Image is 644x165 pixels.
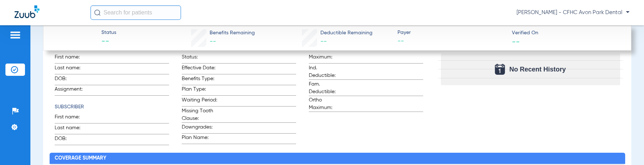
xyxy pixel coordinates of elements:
img: Zuub Logo [14,5,39,18]
span: -- [512,38,520,45]
span: Downgrades: [182,123,217,133]
span: DOB: [55,75,90,85]
span: Last name: [55,124,90,134]
img: Calendar [495,64,505,75]
span: Ortho Maximum: [309,96,344,112]
span: Status: [182,53,217,63]
span: -- [320,38,327,45]
span: Plan Name: [182,134,217,144]
span: Status [101,29,116,36]
span: Payer [397,29,505,36]
h4: Subscriber [55,103,169,111]
span: Effective Date: [182,64,217,74]
span: -- [210,38,216,45]
span: [PERSON_NAME] - CFHC Avon Park Dental [517,9,630,16]
span: Waiting Period: [182,96,217,106]
span: Plan Type: [182,86,217,95]
span: Benefits Remaining [210,29,255,37]
span: Assignment: [55,86,90,95]
span: Missing Tooth Clause: [182,107,217,122]
span: Last name: [55,64,90,74]
img: Search Icon [94,9,101,16]
span: Deductible Remaining [320,29,372,37]
span: Verified On [512,29,620,37]
span: First name: [55,113,90,123]
span: First name: [55,53,90,63]
span: Ind. Deductible: [309,64,344,79]
input: Search for patients [91,5,181,20]
h2: Coverage Summary [50,153,625,164]
span: -- [101,37,116,47]
img: hamburger-icon [9,31,21,39]
span: Maximum: [309,53,344,63]
span: -- [397,37,505,46]
span: No Recent History [509,66,566,73]
span: DOB: [55,135,90,145]
span: Fam. Deductible: [309,81,344,96]
span: Benefits Type: [182,75,217,85]
iframe: Chat Widget [608,130,644,165]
